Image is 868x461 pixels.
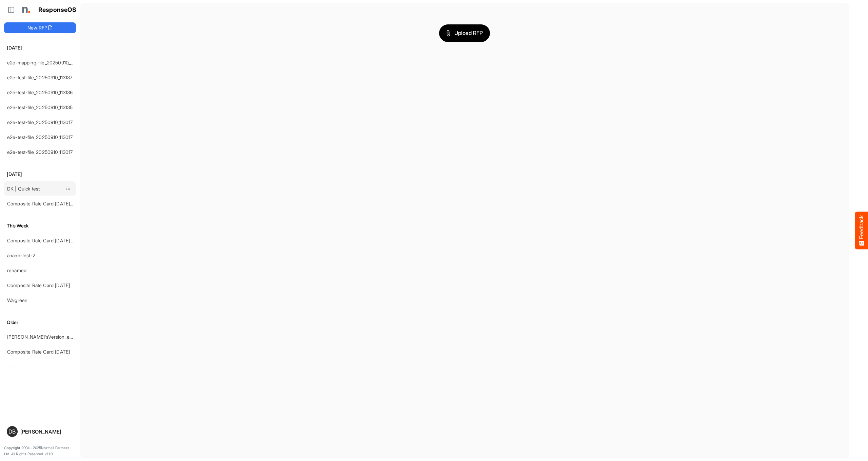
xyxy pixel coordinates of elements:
[19,3,32,17] img: Northell
[4,445,76,457] p: Copyright 2004 - 2025 Northell Partners Ltd. All Rights Reserved. v 1.1.0
[446,29,483,38] span: Upload RFP
[7,104,73,110] a: e2e-test-file_20250910_113135
[7,267,26,273] a: renamed
[7,253,35,258] a: anand-test-2
[7,119,73,125] a: e2e-test-file_20250910_113017
[4,319,76,326] h6: Older
[8,429,16,434] span: DB
[38,6,77,14] h1: ResponseOS
[4,44,76,52] h6: [DATE]
[4,22,76,33] button: New RFP
[7,186,40,192] a: DK | Quick test
[7,201,76,206] a: Composite Rate Card [DATE] (1)
[7,238,87,243] a: Composite Rate Card [DATE]_smaller
[7,297,27,303] a: Walgreen
[7,349,70,355] a: Composite Rate Card [DATE]
[7,134,73,140] a: e2e-test-file_20250910_113017
[7,282,70,288] a: Composite Rate Card [DATE]
[855,212,868,249] button: Feedback
[7,60,85,65] a: e2e-mapping-file_20250910_113209
[4,222,76,229] h6: This Week
[4,171,76,178] h6: [DATE]
[439,24,490,42] button: Upload RFP
[7,149,73,155] a: e2e-test-file_20250910_113017
[65,186,72,193] button: dropdownbutton
[7,75,73,80] a: e2e-test-file_20250910_113137
[20,429,73,434] div: [PERSON_NAME]
[7,334,134,340] a: [PERSON_NAME]'sVersion_e2e-test-file_20250604_111803
[7,89,73,95] a: e2e-test-file_20250910_113136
